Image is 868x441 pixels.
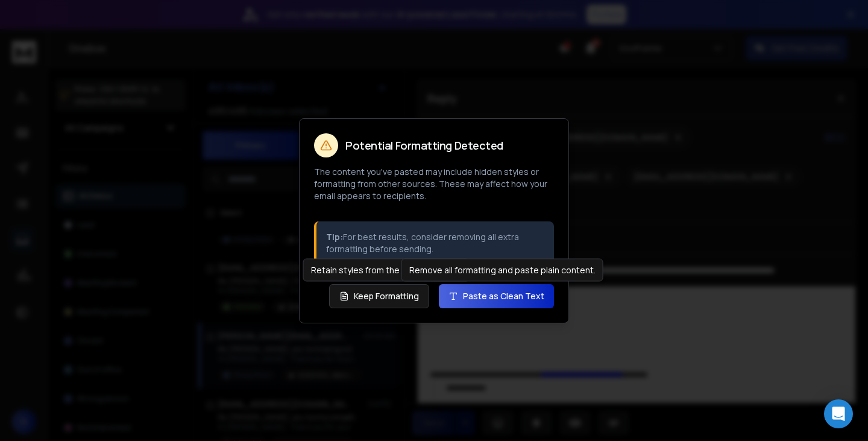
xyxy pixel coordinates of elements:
[439,284,554,308] button: Paste as Clean Text
[824,399,853,428] div: Open Intercom Messenger
[329,284,429,308] button: Keep Formatting
[401,259,603,282] div: Remove all formatting and paste plain content.
[303,259,470,282] div: Retain styles from the original source.
[314,166,554,202] p: The content you've pasted may include hidden styles or formatting from other sources. These may a...
[326,231,343,243] strong: Tip:
[345,140,503,151] h2: Potential Formatting Detected
[326,231,544,255] p: For best results, consider removing all extra formatting before sending.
